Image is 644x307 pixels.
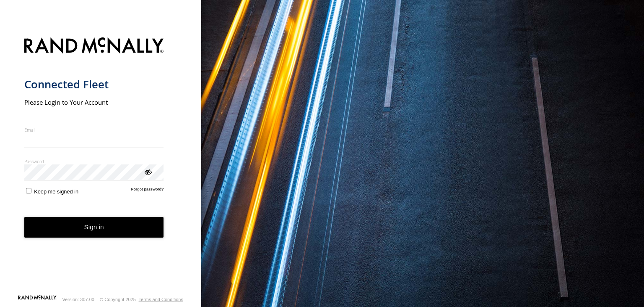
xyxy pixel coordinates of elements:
[143,167,152,176] div: ViewPassword
[26,188,31,193] input: Keep me signed in
[139,297,183,302] a: Terms and Conditions
[62,297,94,302] div: Version: 307.00
[131,187,164,195] a: Forgot password?
[24,217,164,238] button: Sign in
[34,188,78,195] span: Keep me signed in
[100,297,183,302] div: © Copyright 2025 -
[24,98,164,106] h2: Please Login to Your Account
[24,158,164,164] label: Password
[18,295,57,304] a: Visit our Website
[24,77,164,91] h1: Connected Fleet
[24,36,164,57] img: Rand McNally
[24,32,177,294] form: main
[24,127,164,133] label: Email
